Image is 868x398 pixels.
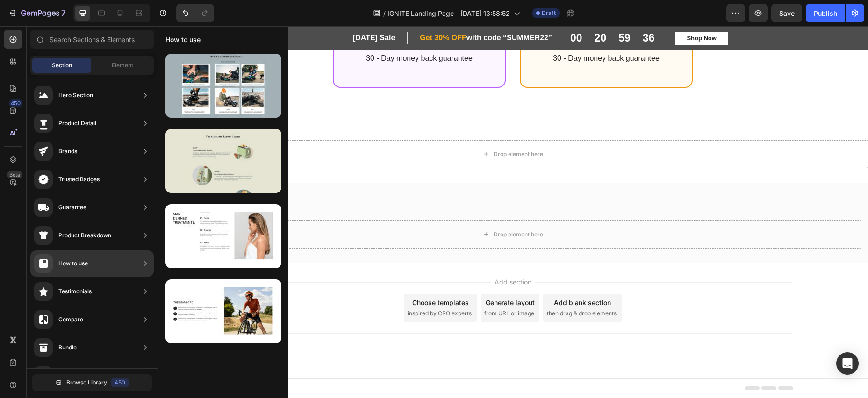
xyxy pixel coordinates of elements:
div: 00 [413,6,425,19]
span: Draft [542,9,556,17]
button: Browse Library450 [32,374,152,391]
div: 450 [9,99,22,107]
span: Save [779,9,795,17]
div: Hero Section [58,91,93,100]
div: Product Detail [58,119,96,128]
input: Search Sections & Elements [30,30,154,49]
div: Beta [7,171,22,178]
div: Compare [58,315,83,324]
span: Get 30% OFF [262,7,309,15]
div: 450 [111,378,129,387]
div: Testimonials [58,287,92,296]
div: 36 [485,6,497,19]
p: with code “SUMMER22” [262,7,395,17]
span: Section [52,61,72,70]
p: [DATE] Sale [195,7,249,17]
div: How to use [58,259,88,268]
div: Undo/Redo [176,4,214,22]
p: 30 - Day money back guarantee [184,28,340,37]
span: inspired by CRO experts [250,283,314,291]
span: Browse Library [66,378,107,387]
span: IGNITE Landing Page - [DATE] 13:58:52 [387,8,510,18]
span: then drag & drop elements [389,283,459,291]
button: Shop Now [518,6,570,19]
div: 59 [461,6,473,19]
div: Drop element here [336,124,386,132]
button: Save [771,4,802,22]
button: 7 [4,4,70,22]
div: Publish [814,8,837,18]
span: from URL or image [327,283,377,291]
div: Trusted Badges [58,175,100,184]
div: Generate layout [328,271,377,281]
div: Brands [58,147,77,156]
div: Product Breakdown [58,231,111,240]
div: Bundle [58,343,77,352]
div: Choose templates [255,271,311,281]
p: 30 - Day money back guarantee [371,28,527,37]
iframe: Design area [158,26,868,398]
div: Shop Now [529,7,559,17]
span: / [383,8,386,18]
span: Element [112,61,133,70]
button: Publish [806,4,845,22]
div: 20 [437,6,449,19]
span: Add section [333,251,378,261]
p: 7 [61,7,65,19]
div: Add blank section [396,271,453,281]
div: Guarantee [58,203,86,212]
div: Drop element here [336,205,386,212]
div: Open Intercom Messenger [836,352,859,375]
